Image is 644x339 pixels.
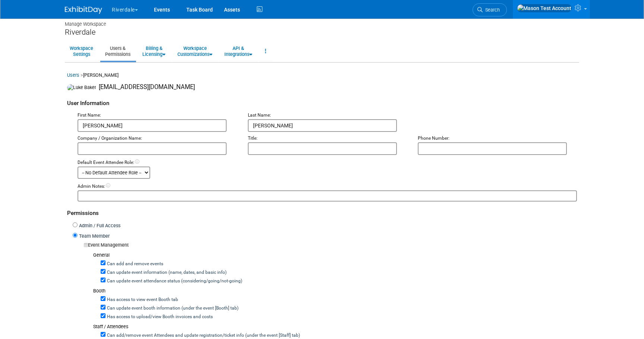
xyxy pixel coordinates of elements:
[84,242,577,249] div: Event Management
[105,332,300,339] label: Can add/remove event Attendees and update registration/ticket info (under the event [Staff] tab)
[78,233,110,240] label: Team Member
[173,42,217,60] a: WorkspaceCustomizations
[105,305,239,312] label: Can update event booth information (under the event [Booth] tab)
[67,72,577,83] div: [PERSON_NAME]
[105,278,242,285] label: Can update event attendance status (considering/going/not-going)
[78,183,577,190] div: Admin Notes:
[78,159,577,166] div: Default Event Attendee Role:
[78,222,120,229] label: Admin / Full Access
[67,84,96,91] img: Luke Baker
[100,42,135,60] a: Users &Permissions
[67,72,79,78] a: Users
[67,202,577,221] div: Permissions
[78,112,237,119] div: First Name:
[99,83,195,91] span: [EMAIL_ADDRESS][DOMAIN_NAME]
[65,42,98,60] a: WorkspaceSettings
[483,7,500,13] span: Search
[105,297,178,303] label: Has access to view event Booth tab
[93,323,577,330] div: Staff / Attendees
[138,42,170,60] a: Billing &Licensing
[473,3,507,16] a: Search
[67,92,577,111] div: User Information
[105,269,227,276] label: Can update event information (name, dates, and basic info)
[105,261,163,267] label: Can add and remove events
[248,112,407,119] div: Last Name:
[65,14,579,28] div: Manage Workspace
[93,288,577,295] div: Booth
[65,28,579,37] div: Riverdale
[517,4,572,12] img: Mason Test Account
[105,314,213,320] label: Has access to upload/view Booth invoices and costs
[220,42,257,60] a: API &Integrations
[65,6,102,14] img: ExhibitDay
[418,135,577,142] div: Phone Number:
[93,252,577,259] div: General
[78,135,237,142] div: Company / Organization Name:
[248,135,407,142] div: Title:
[80,72,83,78] span: >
